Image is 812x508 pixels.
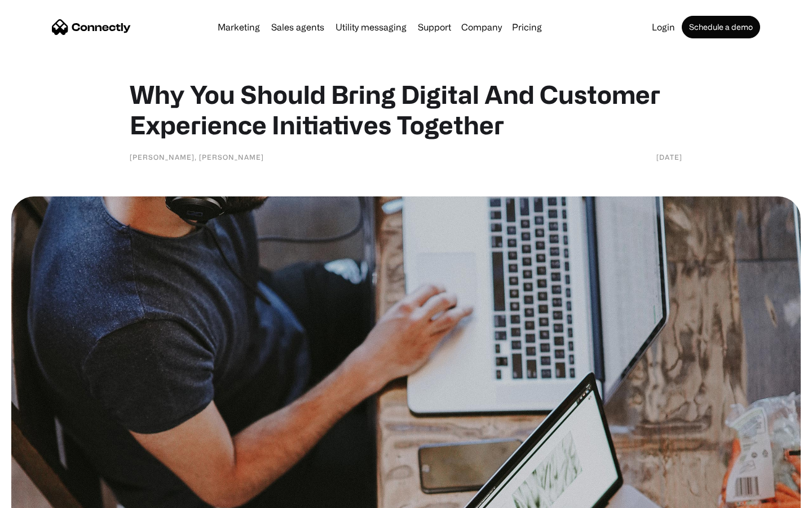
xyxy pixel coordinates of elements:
[130,79,682,140] h1: Why You Should Bring Digital And Customer Experience Initiatives Together
[507,23,546,32] a: Pricing
[130,151,264,163] div: [PERSON_NAME], [PERSON_NAME]
[331,23,411,32] a: Utility messaging
[267,23,329,32] a: Sales agents
[23,488,68,504] ul: Language list
[413,23,456,32] a: Support
[461,19,502,35] div: Company
[682,16,760,38] a: Schedule a demo
[656,151,682,163] div: [DATE]
[647,23,679,32] a: Login
[11,488,68,504] aside: Language selected: English
[213,23,264,32] a: Marketing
